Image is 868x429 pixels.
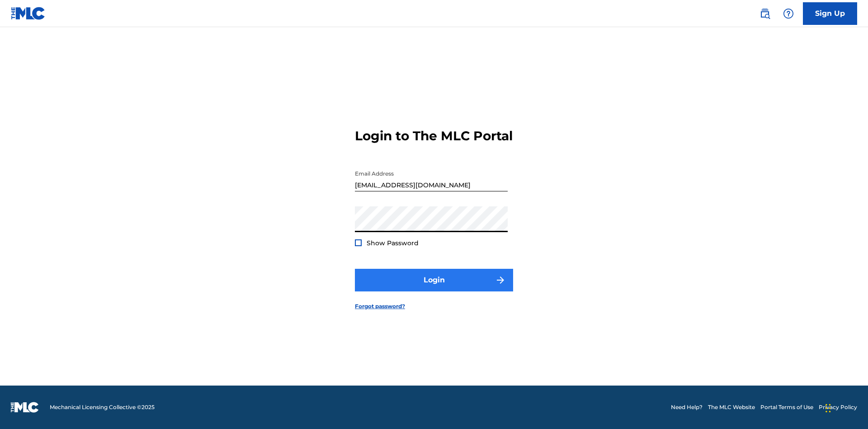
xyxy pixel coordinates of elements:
[823,386,868,429] iframe: Chat Widget
[11,402,39,413] img: logo
[671,403,703,411] a: Need Help?
[355,269,513,291] button: Login
[756,5,774,23] a: Public Search
[11,7,46,20] img: MLC Logo
[760,403,813,411] a: Portal Terms of Use
[819,403,857,411] a: Privacy Policy
[355,128,513,144] h3: Login to The MLC Portal
[50,403,155,411] span: Mechanical Licensing Collective © 2025
[779,5,797,23] div: Help
[826,395,831,422] div: Drag
[759,8,770,19] img: search
[367,239,419,247] span: Show Password
[355,302,405,310] a: Forgot password?
[803,2,857,25] a: Sign Up
[495,275,506,286] img: f7272a7cc735f4ea7f67.svg
[708,403,755,411] a: The MLC Website
[783,8,794,19] img: help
